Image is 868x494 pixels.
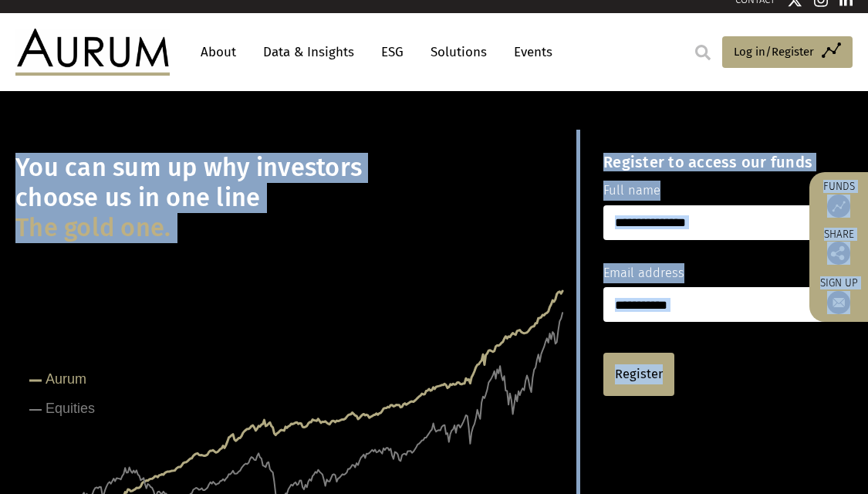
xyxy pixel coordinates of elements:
a: Funds [817,180,860,218]
span: Log in/Register [734,42,814,61]
label: Full name [603,181,660,201]
a: About [193,38,244,66]
a: Events [506,38,552,66]
a: Log in/Register [722,36,853,69]
h4: Register to access our funds [603,153,827,171]
a: Register [603,353,674,396]
img: Aurum [15,29,170,75]
img: Sign up to our newsletter [827,291,850,314]
a: Solutions [423,38,495,66]
label: Email address [603,263,684,283]
div: Share [817,229,860,265]
a: ESG [373,38,411,66]
a: Sign up [817,276,860,314]
img: search.svg [695,45,711,60]
tspan: Aurum [46,371,86,387]
tspan: Equities [46,401,95,416]
img: Access Funds [827,195,850,218]
h1: You can sum up why investors choose us in one line [15,153,576,243]
img: Share this post [827,242,850,265]
a: Data & Insights [255,38,362,66]
span: The gold one. [15,213,171,243]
